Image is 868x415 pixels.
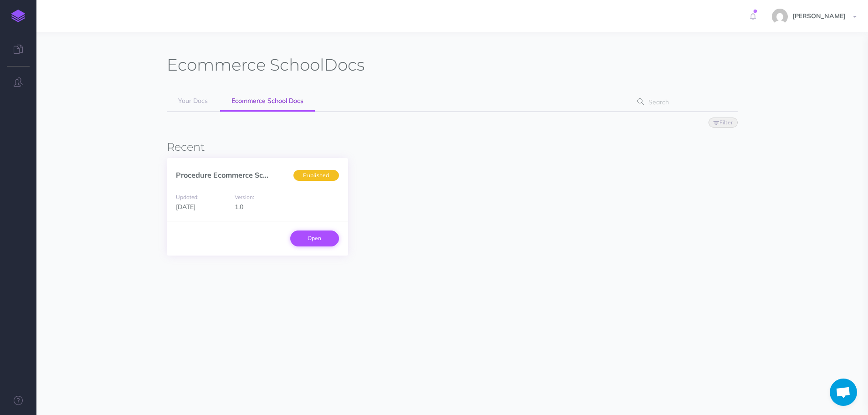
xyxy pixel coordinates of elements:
small: Updated: [176,194,199,200]
span: [DATE] [176,203,195,211]
button: Filter [709,118,738,128]
h1: Docs [167,55,365,75]
span: [PERSON_NAME] [788,12,850,20]
small: Version: [235,194,254,200]
div: Aprire la chat [830,379,857,406]
a: Procedure Ecommerce Sc... [176,170,268,179]
a: Open [290,231,339,246]
img: e87add64f3cafac7edbf2794c21eb1e1.jpg [772,9,788,25]
span: Your Docs [178,97,208,105]
input: Search [646,94,724,110]
span: Ecommerce School [167,55,324,75]
a: Ecommerce School Docs [220,91,315,112]
span: 1.0 [235,203,243,211]
img: logo-mark.svg [11,10,25,22]
span: Ecommerce School Docs [231,97,303,105]
a: Your Docs [167,91,219,111]
h3: Recent [167,141,738,153]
